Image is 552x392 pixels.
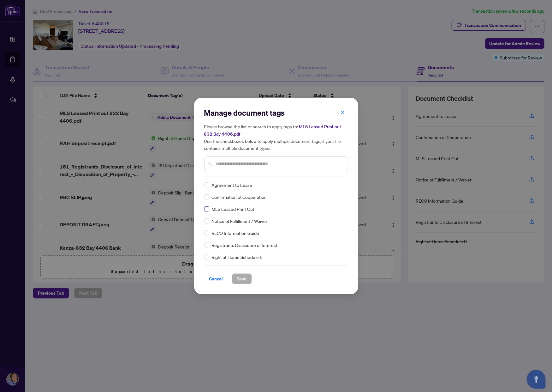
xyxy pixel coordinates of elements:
[212,242,278,248] span: Registrants Disclosure of Interest
[209,274,223,284] span: Cancel
[204,123,348,151] h5: Please browse the list or search to apply tags to: Use the checkboxes below to apply multiple doc...
[340,110,345,115] span: close
[212,181,252,188] span: Agreement to Lease
[232,273,252,284] button: Save
[527,370,546,389] button: Open asap
[212,254,263,260] span: Right at Home Schedule B
[204,108,348,118] h2: Manage document tags
[212,217,268,224] span: Notice of Fulfillment / Waiver
[212,205,255,212] span: MLS Leased Print Out
[212,230,259,236] span: RECO Information Guide
[204,273,228,284] button: Cancel
[212,193,267,200] span: Confirmation of Cooperation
